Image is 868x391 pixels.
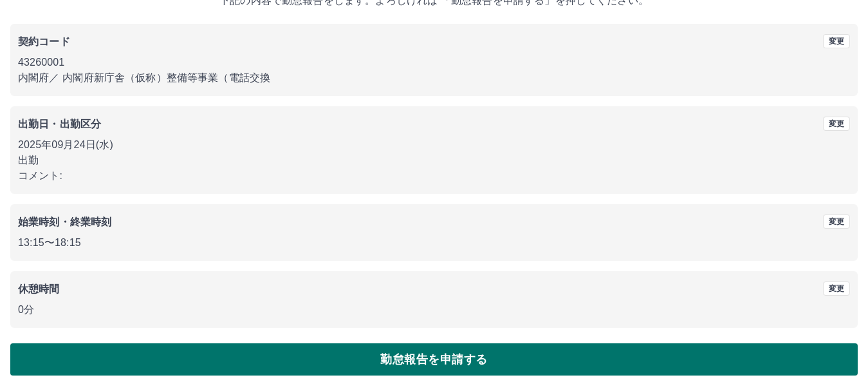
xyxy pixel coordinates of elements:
button: 変更 [823,281,850,296]
button: 変更 [823,117,850,131]
p: 0分 [18,302,850,318]
b: 始業時刻・終業時刻 [18,216,111,227]
p: 13:15 〜 18:15 [18,235,850,251]
p: 内閣府 ／ 内閣府新庁舎（仮称）整備等事業（電話交換 [18,70,850,86]
b: 契約コード [18,36,70,47]
b: 出勤日・出勤区分 [18,119,101,129]
b: 休憩時間 [18,283,60,294]
p: 出勤 [18,153,850,168]
p: 43260001 [18,55,850,70]
button: 勤怠報告を申請する [10,343,858,376]
p: 2025年09月24日(水) [18,137,850,153]
p: コメント: [18,168,850,184]
button: 変更 [823,34,850,48]
button: 変更 [823,215,850,229]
